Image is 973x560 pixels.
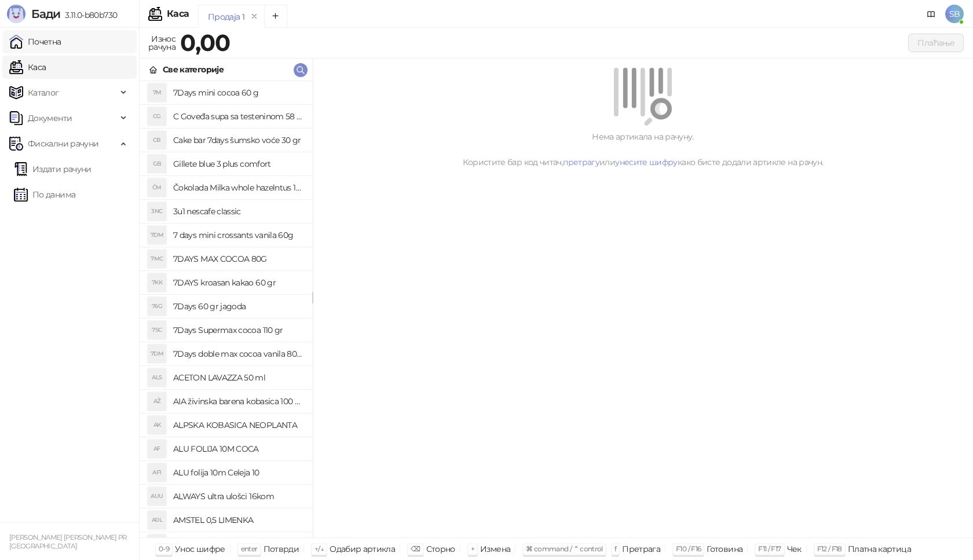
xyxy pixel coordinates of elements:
[241,544,258,553] span: enter
[148,392,166,411] div: AŽ
[148,535,166,553] div: AV1
[148,345,166,363] div: 7DM
[14,158,92,181] a: Издати рачуни
[945,5,964,23] span: SB
[817,544,842,553] span: F12 / F18
[173,202,303,221] h4: 3u1 nescafe classic
[173,107,303,126] h4: C Goveđa supa sa testeninom 58 grama
[173,416,303,434] h4: ALPSKA KOBASICA NEOPLANTA
[848,541,911,557] div: Платна картица
[148,273,166,292] div: 7KK
[146,31,178,54] div: Износ рачуна
[563,157,599,167] a: претрагу
[787,541,802,557] div: Чек
[173,273,303,292] h4: 7DAYS kroasan kakao 60 gr
[60,10,117,20] span: 3.11.0-b80b730
[159,544,169,553] span: 0-9
[614,544,616,553] span: f
[175,541,225,557] div: Унос шифре
[9,56,46,79] a: Каса
[707,541,742,557] div: Готовина
[148,155,166,173] div: GB
[247,12,262,21] button: remove
[148,226,166,244] div: 7DM
[14,183,75,206] a: По данима
[173,345,303,363] h4: 7Days doble max cocoa vanila 80 gr
[148,297,166,316] div: 76G
[173,440,303,458] h4: ALU FOLIJA 10M COCA
[163,63,224,76] div: Све категорије
[28,132,98,155] span: Фискални рачуни
[148,440,166,458] div: AF
[148,107,166,126] div: CG
[411,544,420,553] span: ⌫
[758,544,781,553] span: F11 / F17
[173,226,303,244] h4: 7 days mini crossants vanila 60g
[314,544,324,553] span: ↑/↓
[526,544,603,553] span: ⌘ command / ⌃ control
[148,511,166,529] div: A0L
[426,541,455,557] div: Сторно
[480,541,510,557] div: Измена
[173,487,303,506] h4: ALWAYS ultra ulošci 16kom
[173,511,303,529] h4: AMSTEL 0,5 LIMENKA
[327,130,959,169] div: Нема артикала на рачуну. Користите бар код читач, или како бисте додали артикле на рачун.
[173,463,303,482] h4: ALU folija 10m Celeja 10
[173,178,303,197] h4: Čokolada Milka whole hazelntus 100 gr
[140,81,312,537] div: grid
[330,541,395,557] div: Одабир артикла
[622,541,660,557] div: Претрага
[180,28,230,57] strong: 0,00
[173,535,303,553] h4: AQUA VIVA 1.5 KNJAZ-/6/-----------------
[922,5,941,23] a: Документација
[173,297,303,316] h4: 7Days 60 gr jagoda
[173,392,303,411] h4: AIA živinska barena kobasica 100 gr
[148,368,166,387] div: AL5
[471,544,474,553] span: +
[208,10,244,23] div: Продаја 1
[9,30,61,53] a: Почетна
[615,157,678,167] a: унесите шифру
[9,533,127,550] small: [PERSON_NAME] [PERSON_NAME] PR [GEOGRAPHIC_DATA]
[31,7,60,21] span: Бади
[264,541,299,557] div: Потврди
[173,83,303,102] h4: 7Days mini cocoa 60 g
[173,368,303,387] h4: ACETON LAVAZZA 50 ml
[173,321,303,339] h4: 7Days Supermax cocoa 110 gr
[148,463,166,482] div: AF1
[148,487,166,506] div: AUU
[173,155,303,173] h4: Gillete blue 3 plus comfort
[264,5,287,28] button: Add tab
[167,9,189,19] div: Каса
[148,416,166,434] div: AK
[148,250,166,268] div: 7MC
[28,81,59,104] span: Каталог
[148,131,166,149] div: CB
[173,131,303,149] h4: Cake bar 7days šumsko voće 30 gr
[148,202,166,221] div: 3NC
[676,544,701,553] span: F10 / F16
[148,178,166,197] div: ČM
[173,250,303,268] h4: 7DAYS MAX COCOA 80G
[7,5,25,23] img: Logo
[148,321,166,339] div: 7SC
[908,34,964,52] button: Плаћање
[148,83,166,102] div: 7M
[28,107,72,130] span: Документи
